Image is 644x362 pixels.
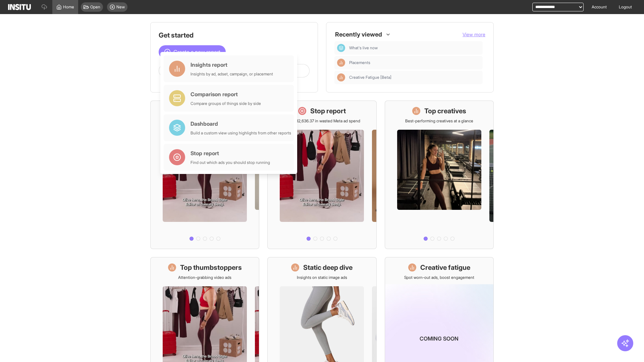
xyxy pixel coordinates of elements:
[349,60,480,65] span: Placements
[463,32,485,37] span: View more
[349,45,378,51] span: What's live now
[337,73,345,81] div: Insights
[191,149,270,157] div: Stop report
[191,120,291,128] div: Dashboard
[267,101,376,249] a: Stop reportSave £32,636.37 in wasted Meta ad spend
[150,101,259,249] a: What's live nowSee all active ads instantly
[284,118,360,124] p: Save £32,636.37 in wasted Meta ad spend
[349,60,370,65] span: Placements
[297,275,347,280] p: Insights on static image ads
[159,31,310,40] h1: Get started
[463,31,485,38] button: View more
[191,71,273,77] div: Insights by ad, adset, campaign, or placement
[159,45,226,59] button: Create a new report
[90,4,100,10] span: Open
[178,275,231,280] p: Attention-grabbing video ads
[180,263,242,272] h1: Top thumbstoppers
[173,48,220,56] span: Create a new report
[405,118,473,124] p: Best-performing creatives at a glance
[191,130,291,136] div: Build a custom view using highlights from other reports
[424,106,466,116] h1: Top creatives
[63,4,74,10] span: Home
[191,160,270,165] div: Find out which ads you should stop running
[116,4,125,10] span: New
[191,61,273,69] div: Insights report
[310,106,346,116] h1: Stop report
[337,59,345,67] div: Insights
[303,263,353,272] h1: Static deep dive
[191,90,261,98] div: Comparison report
[337,44,345,52] div: Dashboard
[349,45,480,51] span: What's live now
[349,75,480,80] span: Creative Fatigue [Beta]
[8,4,31,10] img: Logo
[385,101,494,249] a: Top creativesBest-performing creatives at a glance
[349,75,391,80] span: Creative Fatigue [Beta]
[191,101,261,106] div: Compare groups of things side by side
